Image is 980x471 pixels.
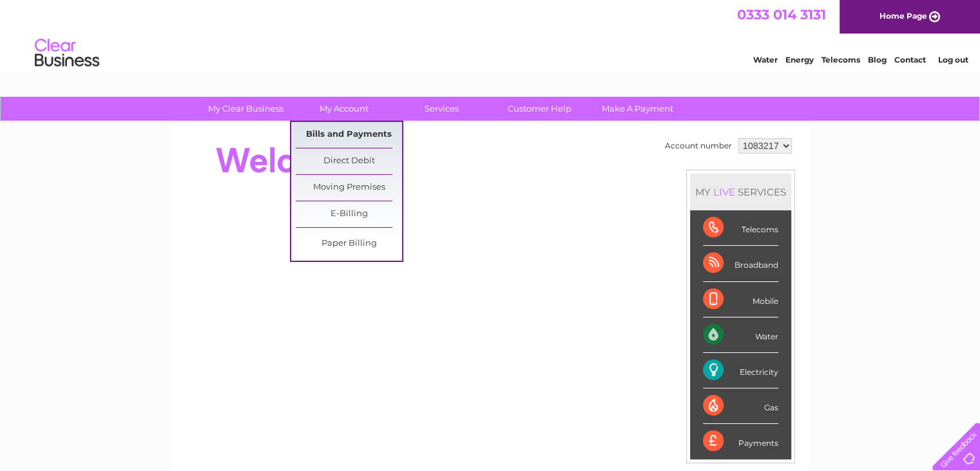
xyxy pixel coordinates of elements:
a: Bills and Payments [296,122,402,148]
a: E-Billing [296,201,402,227]
a: Services [389,97,495,121]
img: logo.png [34,34,100,73]
td: Account number [662,135,735,157]
a: My Account [291,97,397,121]
div: Payments [703,424,778,459]
a: Contact [894,55,926,65]
a: Paper Billing [296,231,402,257]
a: Moving Premises [296,175,402,201]
a: 0333 014 3131 [737,6,826,23]
div: Water [703,317,778,353]
div: MY SERVICES [690,174,791,210]
a: My Clear Business [193,97,299,121]
a: Blog [868,55,887,65]
div: Gas [703,388,778,424]
a: Customer Help [486,97,593,121]
div: Broadband [703,246,778,281]
div: Clear Business is a trading name of Verastar Limited (registered in [GEOGRAPHIC_DATA] No. 3667643... [186,7,795,63]
div: Telecoms [703,210,778,246]
a: Telecoms [821,55,860,65]
a: Water [753,55,778,65]
a: Make A Payment [584,97,691,121]
a: Energy [785,55,814,65]
div: LIVE [711,186,738,198]
div: Mobile [703,282,778,317]
div: Electricity [703,353,778,388]
a: Direct Debit [296,148,402,174]
a: Log out [937,55,968,65]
